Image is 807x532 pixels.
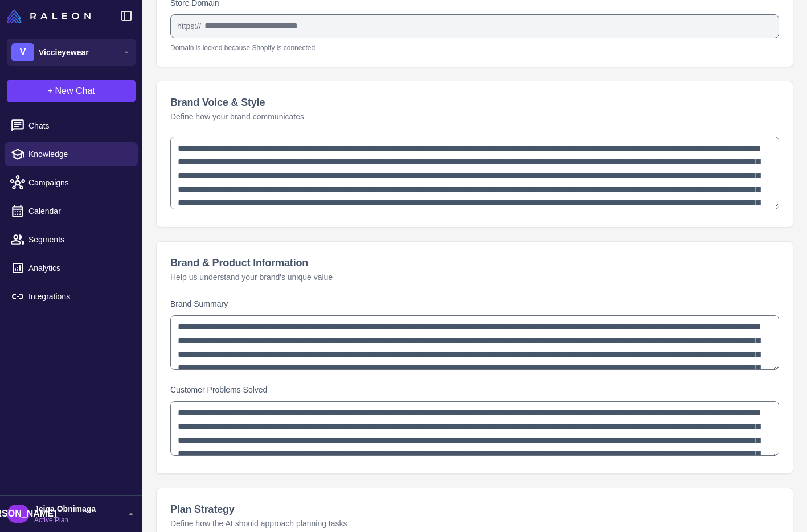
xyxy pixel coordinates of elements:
span: Chats [28,119,129,132]
span: Active Plan [34,515,96,525]
a: Analytics [5,256,138,280]
img: Raleon Logo [7,9,91,23]
button: +New Chat [7,80,136,102]
label: Customer Problems Solved [170,385,267,394]
span: Analytics [28,262,129,274]
h2: Brand & Product Information [170,255,779,271]
a: Chats [5,114,138,138]
h2: Brand Voice & Style [170,95,779,110]
span: Viccieyewear [39,46,89,59]
span: Calendar [28,205,129,217]
div: [PERSON_NAME] [7,505,30,523]
a: Segments [5,228,138,251]
p: Domain is locked because Shopify is connected [170,43,779,53]
span: Integrations [28,290,129,303]
span: + [47,84,52,98]
a: Knowledge [5,142,138,166]
a: Calendar [5,199,138,223]
a: Campaigns [5,171,138,195]
div: V [11,43,34,61]
p: Define how the AI should approach planning tasks [170,517,779,530]
span: New Chat [55,84,95,98]
span: Knowledge [28,148,129,160]
button: VViccieyewear [7,39,136,66]
a: Integrations [5,284,138,308]
p: Define how your brand communicates [170,110,779,123]
span: Jeiga Obnimaga [34,502,96,515]
h2: Plan Strategy [170,502,779,517]
label: Brand Summary [170,299,228,308]
span: Segments [28,233,129,246]
p: Help us understand your brand's unique value [170,271,779,283]
span: Campaigns [28,176,129,189]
